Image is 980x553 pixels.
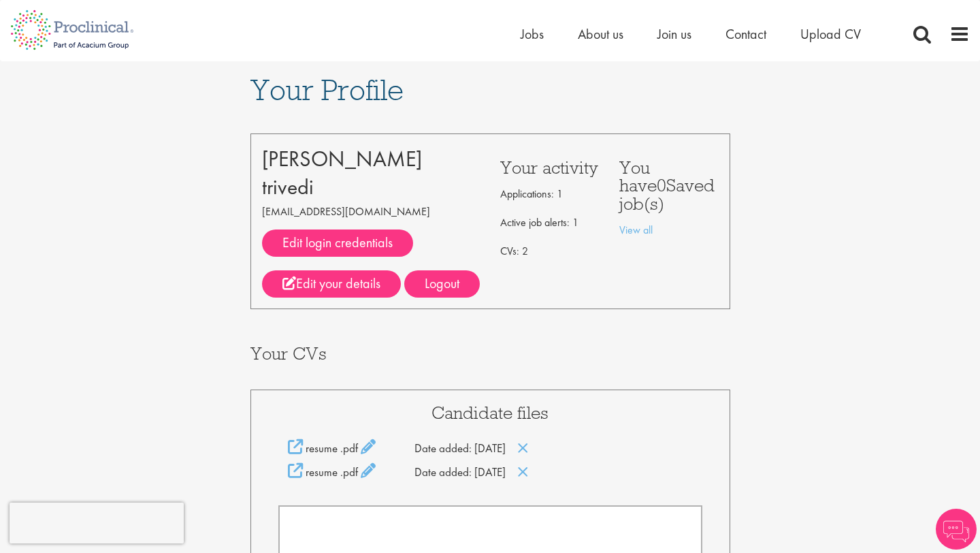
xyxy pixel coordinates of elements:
p: Active job alerts: 1 [500,212,599,234]
p: [EMAIL_ADDRESS][DOMAIN_NAME] [262,201,480,223]
p: Applications: 1 [500,183,599,205]
span: 0 [657,174,666,196]
div: Logout [404,270,480,298]
div: trivedi [262,173,480,201]
a: View all [619,223,653,237]
div: Date added: [DATE] [278,439,702,456]
h3: Your activity [500,159,599,176]
div: [PERSON_NAME] [262,145,480,173]
span: Your Profile [250,72,404,108]
a: Edit login credentials [262,230,413,257]
a: Contact [725,25,766,43]
h3: You have Saved job(s) [619,159,718,212]
a: Join us [657,25,691,43]
p: CVs: 2 [500,240,599,262]
h3: Candidate files [278,404,702,422]
span: .pdf [340,441,358,456]
a: About us [578,25,623,43]
a: Jobs [521,25,544,43]
a: Upload CV [800,25,861,43]
div: Date added: [DATE] [278,463,702,480]
h3: Your CVs [250,345,730,362]
span: resume [306,441,338,456]
span: resume [306,464,338,479]
img: Chatbot [936,509,977,550]
a: Edit your details [262,270,401,298]
iframe: reCAPTCHA [10,503,184,543]
span: .pdf [340,464,358,479]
